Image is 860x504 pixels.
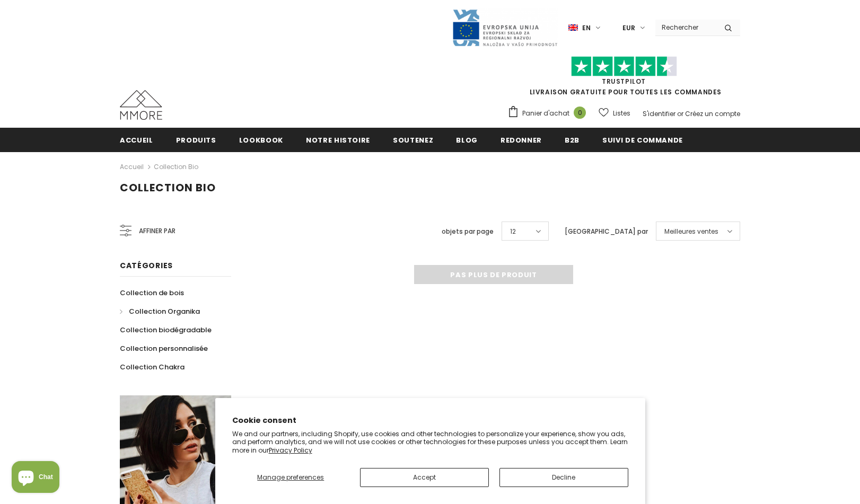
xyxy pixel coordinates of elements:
[602,77,646,86] a: TrustPilot
[239,128,283,152] a: Lookbook
[456,135,478,145] span: Blog
[120,343,208,353] span: Collection personnalisée
[602,135,683,145] span: Suivi de commande
[582,23,591,33] span: en
[120,321,212,339] a: Collection biodégradable
[120,302,200,321] a: Collection Organika
[507,61,740,96] span: LIVRAISON GRATUITE POUR TOUTES LES COMMANDES
[602,128,683,152] a: Suivi de commande
[456,128,478,152] a: Blog
[120,135,153,145] span: Accueil
[452,8,558,47] img: Javni Razpis
[154,162,198,171] a: Collection Bio
[664,226,718,237] span: Meilleures ventes
[565,226,648,237] label: [GEOGRAPHIC_DATA] par
[507,105,591,121] a: Panier d'achat 0
[568,23,578,32] img: i-lang-1.png
[306,128,370,152] a: Notre histoire
[232,468,350,487] button: Manage preferences
[655,20,716,35] input: Search Site
[574,107,586,119] span: 0
[120,161,144,173] a: Accueil
[257,473,324,482] span: Manage preferences
[120,284,184,302] a: Collection de bois
[522,108,569,119] span: Panier d'achat
[120,325,212,335] span: Collection biodégradable
[613,108,630,119] span: Listes
[120,362,185,372] span: Collection Chakra
[239,135,283,145] span: Lookbook
[565,135,580,145] span: B2B
[8,461,63,496] inbox-online-store-chat: Shopify online store chat
[501,135,542,145] span: Redonner
[499,468,628,487] button: Decline
[599,104,630,122] a: Listes
[120,339,208,358] a: Collection personnalisée
[120,180,216,195] span: Collection Bio
[452,23,558,32] a: Javni Razpis
[643,109,675,118] a: S'identifier
[232,415,628,426] h2: Cookie consent
[677,109,683,118] span: or
[393,128,433,152] a: soutenez
[139,225,175,237] span: Affiner par
[120,90,162,120] img: Cas MMORE
[176,135,216,145] span: Produits
[306,135,370,145] span: Notre histoire
[501,128,542,152] a: Redonner
[232,430,628,455] p: We and our partners, including Shopify, use cookies and other technologies to personalize your ex...
[622,23,635,33] span: EUR
[269,446,312,455] a: Privacy Policy
[510,226,516,237] span: 12
[360,468,489,487] button: Accept
[393,135,433,145] span: soutenez
[571,56,677,77] img: Faites confiance aux étoiles pilotes
[442,226,494,237] label: objets par page
[120,288,184,298] span: Collection de bois
[565,128,580,152] a: B2B
[176,128,216,152] a: Produits
[120,260,173,271] span: Catégories
[120,128,153,152] a: Accueil
[120,358,185,376] a: Collection Chakra
[129,306,200,316] span: Collection Organika
[685,109,740,118] a: Créez un compte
